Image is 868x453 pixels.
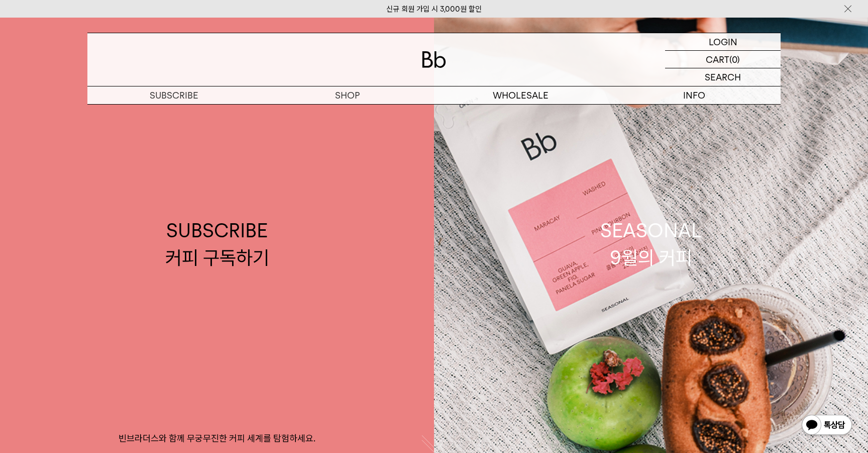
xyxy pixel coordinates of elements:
[705,68,741,86] p: SEARCH
[87,86,261,104] a: SUBSCRIBE
[261,86,434,104] a: SHOP
[709,33,737,50] p: LOGIN
[665,51,781,68] a: CART (0)
[801,414,853,438] img: 카카오톡 채널 1:1 채팅 버튼
[706,51,729,68] p: CART
[434,86,607,104] p: WHOLESALE
[422,51,446,68] img: 로고
[665,33,781,51] a: LOGIN
[165,217,269,270] div: SUBSCRIBE 커피 구독하기
[607,86,781,104] p: INFO
[386,5,482,14] a: 신규 회원 가입 시 3,000원 할인
[600,217,702,270] div: SEASONAL 9월의 커피
[729,51,740,68] p: (0)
